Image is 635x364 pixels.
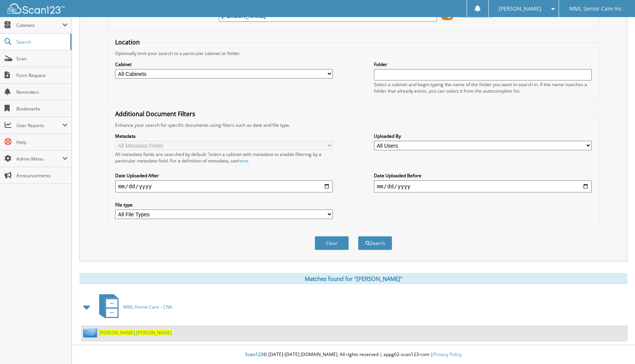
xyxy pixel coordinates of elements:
[433,351,462,358] a: Privacy Policy
[374,133,592,139] label: Uploaded By
[374,180,592,192] input: end
[136,329,172,336] span: [PERSON_NAME]
[374,172,592,179] label: Date Uploaded Before
[8,3,65,14] img: scan123-logo-white.svg
[16,172,68,179] span: Announcements
[115,172,333,179] label: Date Uploaded After
[123,304,173,310] span: MML Home Care - CNA
[111,50,595,57] div: Optionally limit your search to a particular cabinet or folder
[16,22,62,28] span: Cabinets
[238,158,248,164] a: here
[111,110,199,118] legend: Additional Document Filters
[16,72,68,79] span: Form Request
[95,292,173,322] a: MML Home Care - CNA
[99,329,172,336] a: [PERSON_NAME],[PERSON_NAME]
[16,89,68,95] span: Reminders
[83,328,99,337] img: folder2.png
[99,329,135,336] span: [PERSON_NAME]
[115,180,333,192] input: start
[115,61,333,68] label: Cabinet
[16,106,68,112] span: Bookmarks
[597,328,635,364] iframe: Chat Widget
[16,39,67,45] span: Search
[111,122,595,128] div: Enhance your search for specific documents using filters such as date and file type.
[115,133,333,139] label: Metadata
[569,6,622,11] span: MML Senior Care Inc
[358,236,392,250] button: Search
[16,55,68,62] span: Scan
[72,345,635,364] div: © [DATE]-[DATE] [DOMAIN_NAME]. All rights reserved | appg02-scan123-com |
[111,38,144,46] legend: Location
[115,202,333,208] label: File type
[374,61,592,68] label: Folder
[16,156,62,162] span: Admin Menu
[374,81,592,94] div: Select a cabinet and begin typing the name of the folder you want to search in. If the name match...
[245,351,263,358] span: Scan123
[16,139,68,145] span: Help
[315,236,349,250] button: Clear
[115,151,333,164] div: All metadata fields are searched by default. Select a cabinet with metadata to enable filtering b...
[499,6,541,11] span: [PERSON_NAME]
[16,122,62,129] span: User Reports
[79,273,627,284] div: Matches found for "[PERSON_NAME]"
